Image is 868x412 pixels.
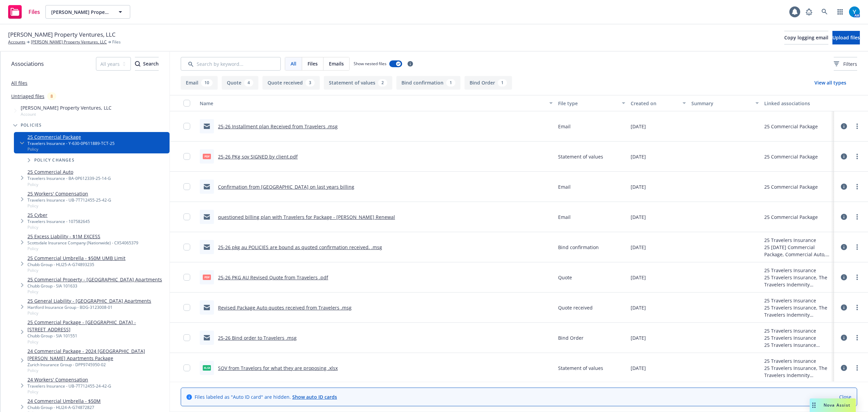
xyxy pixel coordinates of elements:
span: Policy [27,339,167,345]
input: Toggle Row Selected [183,334,190,341]
div: Travelers Insurance - UB-7T712455-24-42-G [27,383,111,389]
span: [DATE] [631,183,646,190]
span: Upload files [832,34,860,41]
span: Associations [11,59,44,68]
a: more [853,183,861,191]
input: Toggle Row Selected [183,364,190,371]
input: Search by keyword... [181,57,281,71]
div: 2 [378,79,387,87]
div: Scottsdale Insurance Company (Nationwide) - CXS4065379 [27,240,138,246]
span: [PERSON_NAME] Property Ventures, LLC [8,30,116,39]
a: SOV from Travelors for what they are proposing .xlsx [218,365,338,371]
a: 25 Commercial Auto [27,168,111,175]
div: Chubb Group - SIA 101633 [27,283,162,289]
span: [DATE] [631,334,646,341]
span: Statement of values [558,364,603,372]
span: Files [112,39,121,45]
a: more [853,213,861,221]
button: SearchSearch [135,57,159,71]
input: Toggle Row Selected [183,213,190,220]
a: 25 Excess Liability - $1M EXCESS [27,233,138,240]
span: [PERSON_NAME] Property Ventures, LLC [51,8,110,16]
span: Policy [27,267,125,273]
div: Created on [631,100,678,107]
span: Email [558,213,571,221]
span: Policy [27,182,111,187]
button: Copy logging email [784,31,828,44]
a: Accounts [8,39,25,45]
a: Close [839,393,851,400]
span: Statement of values [558,153,603,160]
div: Travelers Insurance - BA-0P612339-25-14-G [27,175,111,181]
a: 25 Commercial Umbrella - $50M UMB Limit [27,255,125,262]
span: xlsx [203,365,211,370]
span: Quote received [558,304,593,311]
span: Files labeled as "Auto ID card" are hidden. [195,393,337,400]
button: View all types [804,76,857,90]
svg: Search [135,61,140,67]
span: Policy [27,224,90,230]
div: 25 Travelers Insurance, The Travelers Indemnity Company of [US_STATE] - Travelers Insurance [764,304,832,318]
span: [DATE] [631,123,646,130]
a: 25 Commercial Package [27,133,115,141]
span: Policy [27,289,162,295]
a: 25-26 Installment plan Received from Travelers .msg [218,123,338,130]
a: 24 Commercial Package - 2024 [GEOGRAPHIC_DATA][PERSON_NAME] Apartments Package [27,348,167,362]
span: pdf [203,154,211,159]
a: Confirmation from [GEOGRAPHIC_DATA] on last years billing [218,184,354,190]
div: 1 [498,79,507,87]
input: Toggle Row Selected [183,123,190,130]
button: Nova Assist [810,398,856,412]
span: Show nested files [354,61,387,67]
div: Drag to move [810,398,818,412]
a: Files [5,2,43,21]
div: Travelers Insurance - 107582645 [27,219,90,224]
span: Nova Assist [824,402,850,408]
span: [DATE] [631,364,646,372]
a: Show auto ID cards [292,394,337,400]
button: Summary [689,95,762,111]
div: Hartford Insurance Group - BDG-3123008-01 [27,304,151,310]
img: photo [849,6,860,17]
button: Linked associations [762,95,834,111]
span: Email [558,123,571,130]
a: 25 Workers' Compensation [27,190,111,197]
div: 25 [DATE] Commercial Package, Commercial Auto, Cyber, Commercial Umbrella, Workers' Compensation ... [764,244,832,258]
input: Toggle Row Selected [183,304,190,311]
span: [DATE] [631,153,646,160]
span: Policy [27,389,111,395]
span: All [291,60,296,67]
a: more [853,152,861,161]
a: more [853,273,861,281]
div: 25 Travelers Insurance [764,357,832,364]
button: Email [181,76,218,90]
span: Emails [329,60,344,67]
a: 25 Commercial Package - [GEOGRAPHIC_DATA] - [STREET_ADDRESS] [27,319,167,333]
button: Statement of values [324,76,392,90]
div: Chubb Group - HLI24-A-G74872827 [27,405,101,410]
span: Filters [834,60,857,68]
a: All files [11,80,27,86]
input: Toggle Row Selected [183,153,190,160]
button: Name [197,95,555,111]
div: Travelers Insurance - UB-7T712455-25-42-G [27,197,111,203]
div: 1 [446,79,455,87]
div: File type [558,100,618,107]
span: [DATE] [631,304,646,311]
a: Search [818,5,831,19]
span: Copy logging email [784,34,828,41]
a: more [853,334,861,342]
div: Name [200,100,545,107]
div: 25 Commercial Package [764,213,818,221]
a: questioned billing plan with Travelers for Package - [PERSON_NAME] Renewal [218,214,395,220]
a: Untriaged files [11,93,44,100]
input: Toggle Row Selected [183,274,190,281]
a: more [853,364,861,372]
span: Policies [21,123,42,127]
button: Filters [834,57,857,71]
div: 25 Travelers Insurance [764,267,832,274]
div: 25 Commercial Package [764,123,818,130]
span: Account [21,111,112,117]
button: File type [555,95,628,111]
span: Quote [558,274,572,281]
